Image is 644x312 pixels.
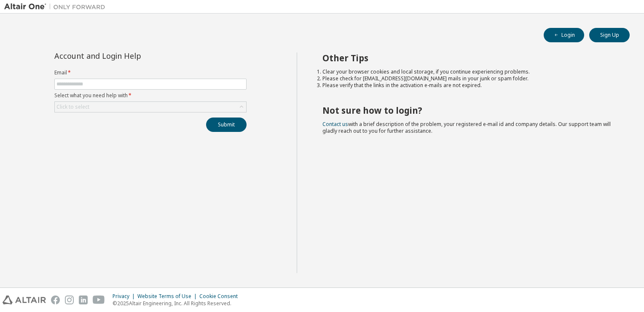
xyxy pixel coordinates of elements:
h2: Not sure how to login? [322,105,615,116]
li: Please check for [EMAIL_ADDRESS][DOMAIN_NAME] mails in your junk or spam folder. [322,75,615,82]
button: Login [544,28,584,42]
img: facebook.svg [51,296,60,304]
span: with a brief description of the problem, your registered e-mail id and company details. Our suppo... [322,120,611,134]
div: Privacy [113,293,137,300]
img: altair_logo.svg [3,296,46,304]
img: instagram.svg [65,296,74,304]
div: Click to select [55,102,246,112]
img: youtube.svg [93,296,105,304]
p: © 2025 Altair Engineering, Inc. All Rights Reserved. [113,300,243,307]
li: Clear your browser cookies and local storage, if you continue experiencing problems. [322,68,615,75]
label: Email [54,69,247,76]
button: Submit [206,118,247,132]
a: Contact us [322,120,348,128]
div: Cookie Consent [199,293,243,300]
label: Select what you need help with [54,92,247,99]
div: Click to select [56,104,89,110]
div: Website Terms of Use [137,293,199,300]
img: Altair One [4,3,110,11]
button: Sign Up [589,28,630,42]
li: Please verify that the links in the activation e-mails are not expired. [322,82,615,89]
img: linkedin.svg [79,296,88,304]
h2: Other Tips [322,52,615,63]
div: Account and Login Help [54,52,208,59]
